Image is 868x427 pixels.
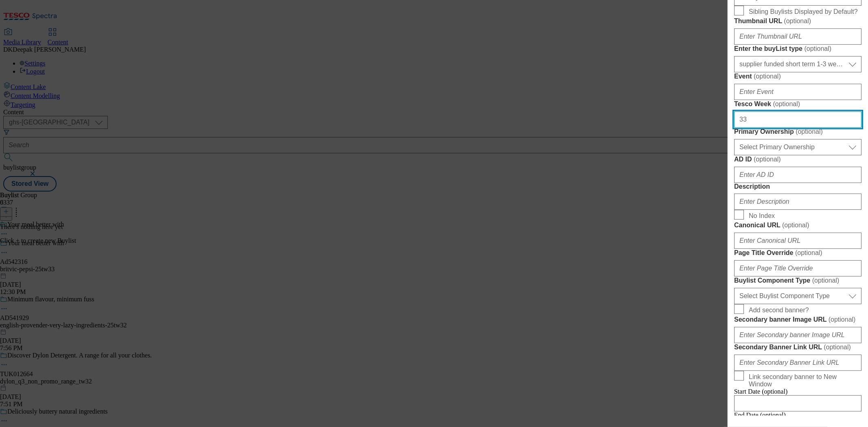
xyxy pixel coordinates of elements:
label: Primary Ownership [734,128,861,136]
span: ( optional ) [795,249,822,256]
input: Enter Canonical URL [734,233,861,249]
label: Buylist Component Type [734,277,861,285]
span: ( optional ) [812,277,840,284]
label: Canonical URL [734,221,861,229]
span: Add second banner? [749,307,809,314]
span: ( optional ) [782,222,809,229]
input: Enter Secondary banner Image URL [734,327,861,343]
input: Enter AD ID [734,167,861,183]
span: ( optional ) [754,73,781,80]
span: Start Date (optional) [734,388,788,395]
label: Event [734,72,861,81]
input: Enter Event [734,84,861,100]
span: ( optional ) [773,100,800,107]
span: ( optional ) [754,156,781,163]
span: No Index [749,212,775,220]
label: Enter the buyList type [734,45,861,53]
span: Sibling Buylists Displayed by Default? [749,8,858,15]
label: Page Title Override [734,249,861,257]
span: Link secondary banner to New Window [749,373,858,388]
input: Enter Date [734,395,861,412]
label: Secondary banner Image URL [734,316,861,324]
input: Enter Thumbnail URL [734,28,861,45]
span: End Date (optional) [734,412,786,418]
input: Enter Description [734,194,861,210]
span: ( optional ) [784,17,811,24]
label: AD ID [734,155,861,163]
input: Enter Tesco Week [734,111,861,128]
span: ( optional ) [824,344,851,351]
span: ( optional ) [796,128,823,135]
label: Secondary Banner Link URL [734,343,861,351]
label: Description [734,183,861,190]
label: Thumbnail URL [734,17,861,25]
span: ( optional ) [804,45,831,52]
label: Tesco Week [734,100,861,108]
input: Enter Page Title Override [734,260,861,277]
input: Enter Secondary Banner Link URL [734,355,861,371]
span: ( optional ) [829,316,856,323]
